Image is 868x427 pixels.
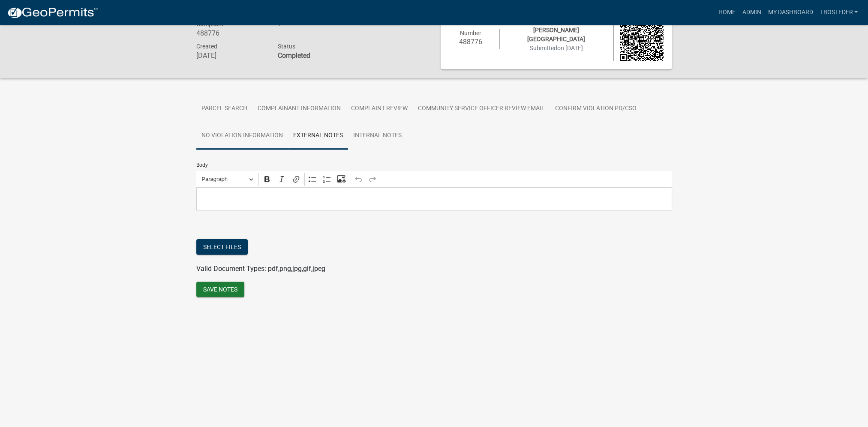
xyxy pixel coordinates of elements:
h6: 488776 [196,29,265,37]
button: Save Notes [196,282,244,297]
label: Body [196,162,208,168]
a: Home [715,4,739,21]
a: Complainant Information [252,95,346,123]
a: My Dashboard [764,4,816,21]
a: No Violation Information [196,122,288,150]
a: Parcel search [196,95,252,123]
h6: 488776 [449,38,493,46]
div: Editor toolbar [196,171,672,187]
strong: Completed [277,51,310,60]
a: tbosteder [816,4,861,21]
span: Submitted on [DATE] [530,45,583,51]
a: Admin [739,4,764,21]
a: Internal Notes [348,122,407,150]
img: QR code [620,17,664,61]
a: External Notes [288,122,348,150]
span: Paragraph [201,174,246,184]
span: Number [460,30,481,36]
a: Community Service Officer Review Email [413,95,550,123]
span: [PERSON_NAME][GEOGRAPHIC_DATA] [527,27,585,42]
a: Confirm Violation PD/CSO [550,95,642,123]
h6: [DATE] [196,51,265,60]
a: Complaint Review [346,95,413,123]
button: Select files [196,239,248,255]
span: Created [196,43,217,50]
span: Valid Document Types: pdf,png,jpg,gif,jpeg [196,265,325,273]
button: Paragraph, Heading [198,173,257,186]
div: Editor editing area: main. Press Alt+0 for help. [196,187,672,211]
span: Status [277,43,295,50]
